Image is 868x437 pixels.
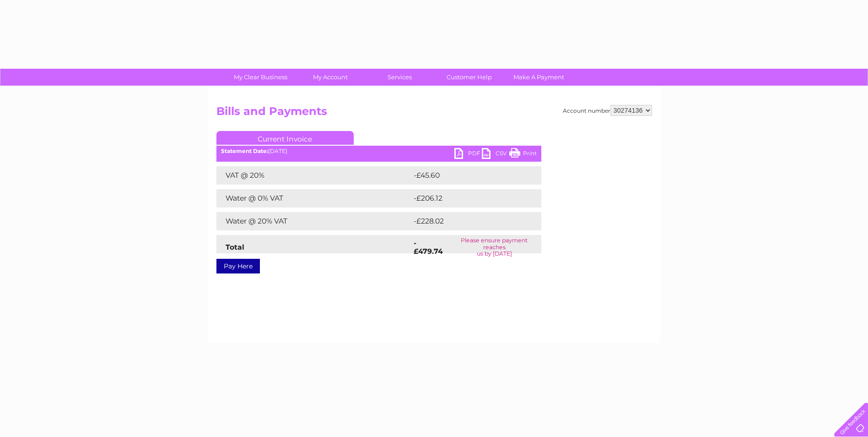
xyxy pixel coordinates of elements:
[431,69,507,86] a: Customer Help
[447,235,541,259] td: Please ensure payment reaches us by [DATE]
[411,189,526,208] td: -£206.12
[216,259,260,273] a: Pay Here
[226,243,244,251] strong: Total
[414,239,443,256] strong: -£479.74
[292,69,368,86] a: My Account
[216,131,354,145] a: Current Invoice
[223,69,298,86] a: My Clear Business
[216,105,652,122] h2: Bills and Payments
[411,212,526,230] td: -£228.02
[216,212,411,230] td: Water @ 20% VAT
[501,69,577,86] a: Make A Payment
[362,69,437,86] a: Services
[411,166,524,185] td: -£45.60
[221,147,268,154] b: Statement Date:
[216,189,411,208] td: Water @ 0% VAT
[563,105,652,116] div: Account number
[482,148,509,161] a: CSV
[454,148,482,161] a: PDF
[216,166,411,185] td: VAT @ 20%
[509,148,537,161] a: Print
[216,148,541,154] div: [DATE]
